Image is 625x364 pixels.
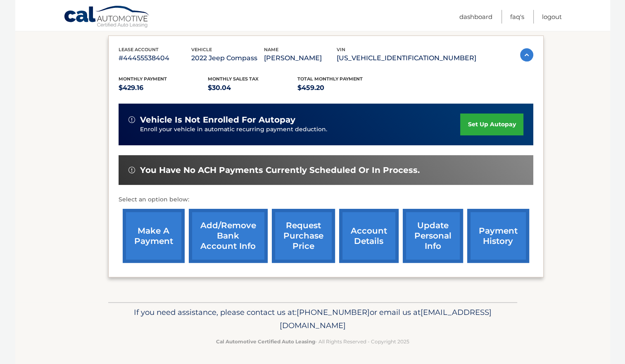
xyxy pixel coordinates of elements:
img: alert-white.svg [128,116,135,123]
p: Enroll your vehicle in automatic recurring payment deduction. [140,125,461,134]
a: make a payment [123,209,185,263]
a: Logout [542,10,562,24]
span: Monthly sales Tax [208,76,259,82]
a: request purchase price [272,209,335,263]
p: 2022 Jeep Compass [191,52,264,64]
p: Select an option below: [119,195,533,205]
a: Add/Remove bank account info [189,209,268,263]
a: Cal Automotive [64,5,150,29]
p: - All Rights Reserved - Copyright 2025 [114,337,512,346]
span: [PHONE_NUMBER] [297,307,370,317]
span: vehicle [191,47,212,52]
p: $459.20 [297,82,387,94]
span: vehicle is not enrolled for autopay [140,115,295,125]
span: name [264,47,278,52]
img: accordion-active.svg [520,48,533,61]
a: FAQ's [510,10,524,24]
strong: Cal Automotive Certified Auto Leasing [216,338,315,345]
span: lease account [119,47,159,52]
span: Monthly Payment [119,76,167,82]
p: [US_VEHICLE_IDENTIFICATION_NUMBER] [337,52,476,64]
p: $30.04 [208,82,297,94]
span: [EMAIL_ADDRESS][DOMAIN_NAME] [280,307,492,330]
a: Dashboard [459,10,492,24]
span: vin [337,47,345,52]
a: payment history [467,209,529,263]
span: You have no ACH payments currently scheduled or in process. [140,165,420,175]
a: account details [339,209,399,263]
p: If you need assistance, please contact us at: or email us at [114,306,512,332]
span: Total Monthly Payment [297,76,363,82]
img: alert-white.svg [128,167,135,173]
p: #44455538404 [119,52,191,64]
a: set up autopay [460,113,523,135]
p: $429.16 [119,82,208,94]
a: update personal info [403,209,463,263]
p: [PERSON_NAME] [264,52,337,64]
